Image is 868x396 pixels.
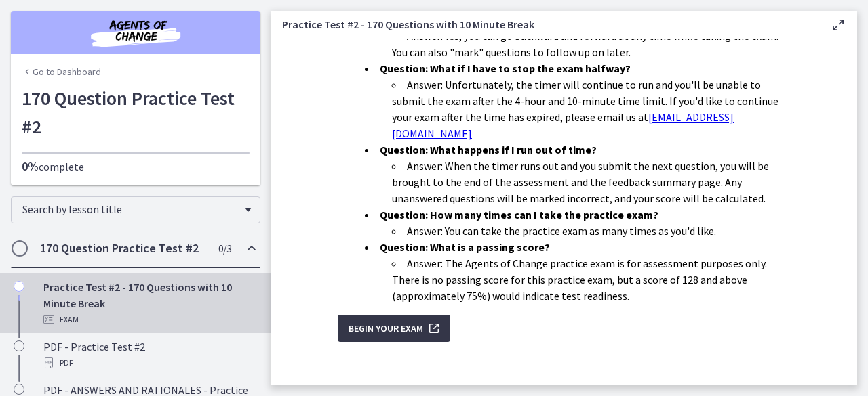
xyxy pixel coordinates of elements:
[349,320,423,336] span: Begin Your Exam
[380,240,550,254] strong: Question: What is a passing score?
[380,208,658,221] strong: Question: How many times can I take the practice exam?
[218,240,231,257] span: 0 / 3
[43,311,255,328] div: Exam
[392,223,791,239] li: Answer: You can take the practice exam as many times as you'd like.
[43,338,255,371] div: PDF - Practice Test #2
[392,76,791,141] li: Answer: Unfortunately, the timer will continue to run and you'll be unable to submit the exam aft...
[380,143,597,156] strong: Question: What happens if I run out of time?
[43,355,255,371] div: PDF
[380,62,631,75] strong: Question: What if I have to stop the exam halfway?
[11,196,260,223] div: Search by lesson title
[392,28,791,60] li: Answer: Yes, you can go backward and forward at any time while taking the exam. You can also "mar...
[22,158,250,175] p: complete
[338,315,450,342] button: Begin Your Exam
[54,16,217,49] img: Agents of Change
[22,84,250,141] h1: 170 Question Practice Test #2
[43,279,255,328] div: Practice Test #2 - 170 Questions with 10 Minute Break
[40,240,205,257] h2: 170 Question Practice Test #2
[392,255,791,304] li: Answer: The Agents of Change practice exam is for assessment purposes only. There is no passing s...
[392,158,791,206] li: Answer: When the timer runs out and you submit the next question, you will be brought to the end ...
[22,158,39,174] span: 0%
[22,202,238,216] span: Search by lesson title
[22,65,101,79] a: Go to Dashboard
[282,16,808,32] h3: Practice Test #2 - 170 Questions with 10 Minute Break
